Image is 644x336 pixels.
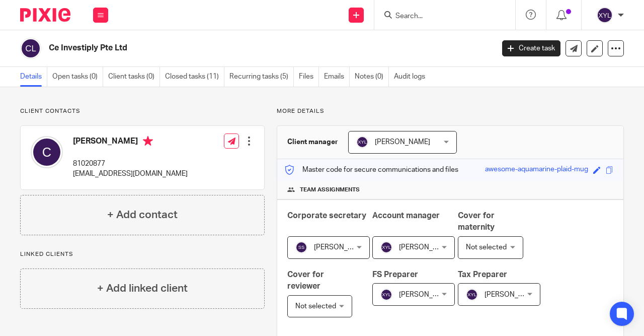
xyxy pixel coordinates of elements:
h4: + Add contact [107,207,178,223]
h3: Client manager [287,137,338,147]
div: awesome-aquamarine-plaid-mug [485,164,588,176]
input: Search [394,12,485,21]
a: Audit logs [394,67,430,87]
img: Pixie [20,8,70,22]
a: Notes (0) [355,67,389,87]
span: [PERSON_NAME] [314,244,369,251]
span: Cover for maternity [458,212,495,231]
span: FS Preparer [372,271,418,279]
span: [PERSON_NAME] [399,244,454,251]
img: svg%3E [31,136,63,168]
a: Client tasks (0) [108,67,160,87]
img: svg%3E [466,289,478,301]
a: Closed tasks (11) [165,67,224,87]
h2: Ce Investiply Pte Ltd [49,43,399,53]
a: Emails [324,67,350,87]
span: Team assignments [300,186,360,194]
i: Primary [143,136,153,146]
h4: [PERSON_NAME] [73,136,188,149]
span: [PERSON_NAME] [375,139,430,146]
img: svg%3E [597,7,613,23]
p: [EMAIL_ADDRESS][DOMAIN_NAME] [73,169,188,179]
span: [PERSON_NAME] [485,291,540,298]
p: Linked clients [20,250,265,258]
span: Corporate secretary [287,212,366,220]
h4: + Add linked client [97,281,188,296]
a: Details [20,67,47,87]
p: 81020877 [73,159,188,169]
span: Not selected [295,303,336,310]
span: Cover for reviewer [287,271,324,290]
a: Files [299,67,319,87]
a: Recurring tasks (5) [229,67,294,87]
img: svg%3E [295,241,307,253]
a: Create task [502,40,560,56]
span: Account manager [372,212,440,220]
img: svg%3E [380,289,392,301]
span: Tax Preparer [458,271,507,279]
img: svg%3E [380,241,392,253]
p: Client contacts [20,107,265,115]
img: svg%3E [356,136,368,148]
p: Master code for secure communications and files [285,165,458,175]
img: svg%3E [20,38,41,59]
span: [PERSON_NAME] [399,291,454,298]
span: Not selected [466,244,507,251]
p: More details [277,107,624,115]
a: Open tasks (0) [52,67,103,87]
